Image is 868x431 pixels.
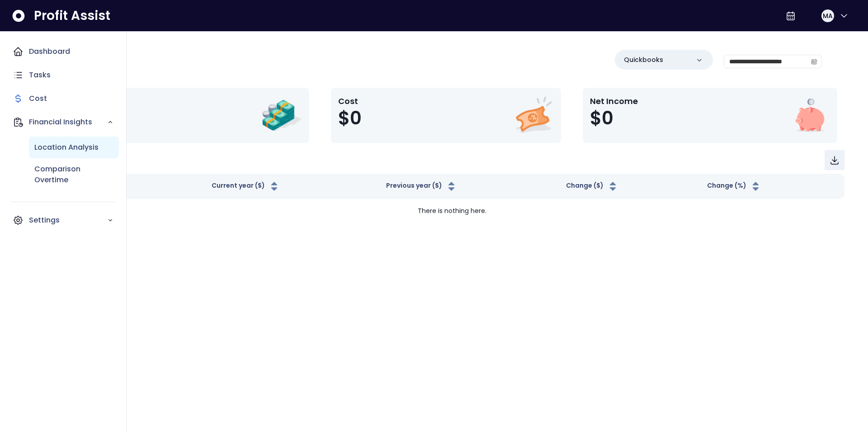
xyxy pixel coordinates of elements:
td: There is nothing here. [60,199,844,223]
svg: calendar [811,58,817,65]
button: Previous year ($) [386,181,457,192]
p: Settings [29,215,107,226]
button: Change ($) [566,181,618,192]
button: Change (%) [707,181,761,192]
span: MA [823,11,833,20]
p: Comparison Overtime [34,164,113,185]
img: Revenue [261,95,302,136]
p: Dashboard [29,46,70,57]
p: Tasks [29,70,51,81]
img: Cost [513,95,554,136]
p: Quickbooks [624,55,663,65]
button: Download [825,150,844,170]
span: $0 [590,107,613,129]
img: Net Income [789,95,830,136]
p: Financial Insights [29,117,107,128]
button: Current year ($) [212,181,280,192]
span: $0 [338,107,362,129]
p: Cost [29,93,47,104]
p: Cost [338,95,362,107]
p: Net Income [590,95,638,107]
span: Profit Assist [34,8,110,24]
p: Location Analysis [34,142,99,153]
